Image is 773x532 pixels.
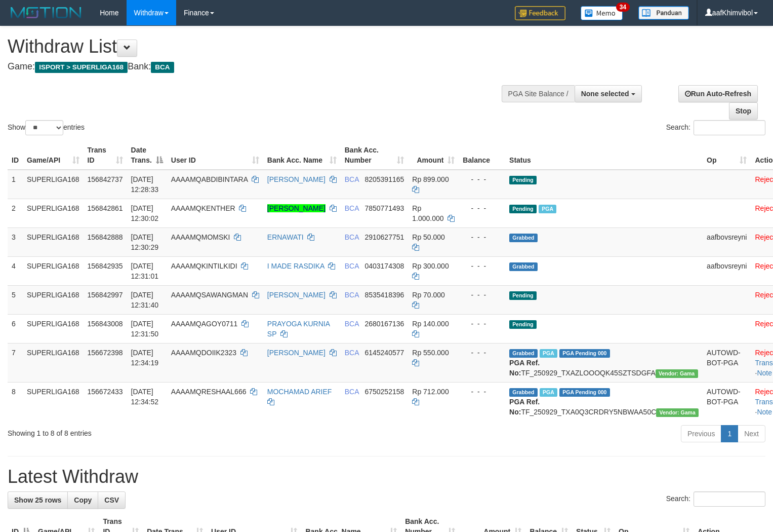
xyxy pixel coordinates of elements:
[345,349,359,357] span: BCA
[8,491,68,509] a: Show 25 rows
[703,227,751,256] td: aafbovsreyni
[88,320,123,328] span: 156843008
[88,388,123,396] span: 156672433
[131,262,159,280] span: [DATE] 12:31:01
[171,175,248,183] span: AAAAMQABDIBINTARA
[23,382,84,421] td: SUPERLIGA168
[67,491,98,509] a: Copy
[8,382,23,421] td: 8
[559,388,610,397] span: PGA Pending
[721,425,738,442] a: 1
[23,314,84,343] td: SUPERLIGA168
[131,233,159,251] span: [DATE] 12:30:29
[408,141,459,170] th: Amount: activate to sort column ascending
[364,204,404,212] span: Copy 7850771493 to clipboard
[678,85,758,102] a: Run Auto-Refresh
[171,349,236,357] span: AAAAMQDOIIK2323
[502,85,575,102] div: PGA Site Balance /
[267,388,332,396] a: MOCHAMAD ARIEF
[345,262,359,270] span: BCA
[8,62,505,72] h4: Game: Bank:
[171,233,230,241] span: AAAAMQMOMSKI
[364,388,404,396] span: Copy 6750252158 to clipboard
[666,491,765,507] label: Search:
[345,320,359,328] span: BCA
[84,141,127,170] th: Trans ID: activate to sort column ascending
[167,141,263,170] th: User ID: activate to sort column ascending
[509,262,538,271] span: Grabbed
[539,205,556,213] span: Marked by aafchhiseyha
[703,382,751,421] td: AUTOWD-BOT-PGA
[694,491,765,507] input: Search:
[23,170,84,199] td: SUPERLIGA168
[8,256,23,285] td: 4
[345,233,359,241] span: BCA
[131,388,159,406] span: [DATE] 12:34:52
[8,314,23,343] td: 6
[364,320,404,328] span: Copy 2680167136 to clipboard
[23,199,84,227] td: SUPERLIGA168
[757,369,772,377] a: Note
[23,343,84,382] td: SUPERLIGA168
[463,387,501,397] div: - - -
[581,6,623,20] img: Button%20Memo.svg
[509,176,537,184] span: Pending
[8,467,765,487] h1: Latest Withdraw
[581,90,629,98] span: None selected
[509,320,537,329] span: Pending
[412,320,449,328] span: Rp 140.000
[509,349,538,358] span: Grabbed
[74,496,92,504] span: Copy
[666,120,765,135] label: Search:
[131,291,159,309] span: [DATE] 12:31:40
[463,319,501,329] div: - - -
[703,343,751,382] td: AUTOWD-BOT-PGA
[505,141,703,170] th: Status
[23,285,84,314] td: SUPERLIGA168
[341,141,409,170] th: Bank Acc. Number: activate to sort column ascending
[171,291,248,299] span: AAAAMQSAWANGMAN
[412,233,445,241] span: Rp 50.000
[412,175,449,183] span: Rp 899.000
[8,170,23,199] td: 1
[703,256,751,285] td: aafbovsreyni
[345,175,359,183] span: BCA
[8,343,23,382] td: 7
[463,290,501,300] div: - - -
[88,291,123,299] span: 156842997
[88,204,123,212] span: 156842861
[8,141,23,170] th: ID
[345,204,359,212] span: BCA
[8,199,23,227] td: 2
[412,204,443,222] span: Rp 1.000.000
[8,285,23,314] td: 5
[267,320,330,338] a: PRAYOGA KURNIA SP
[509,388,538,397] span: Grabbed
[23,256,84,285] td: SUPERLIGA168
[131,175,159,194] span: [DATE] 12:28:33
[151,62,174,73] span: BCA
[463,261,501,271] div: - - -
[681,425,721,442] a: Previous
[171,320,238,328] span: AAAAMQAGOY0711
[540,349,557,358] span: Marked by aafsoycanthlai
[575,85,642,102] button: None selected
[23,141,84,170] th: Game/API: activate to sort column ascending
[412,291,445,299] span: Rp 70.000
[267,204,326,212] a: [PERSON_NAME]
[131,320,159,338] span: [DATE] 12:31:50
[8,227,23,256] td: 3
[757,408,772,416] a: Note
[459,141,505,170] th: Balance
[14,496,61,504] span: Show 25 rows
[505,343,703,382] td: TF_250929_TXAZLOOOQK45SZTSDGFA
[559,349,610,358] span: PGA Pending
[463,348,501,358] div: - - -
[8,424,314,438] div: Showing 1 to 8 of 8 entries
[171,204,235,212] span: AAAAMQKENTHER
[263,141,341,170] th: Bank Acc. Name: activate to sort column ascending
[104,496,119,504] span: CSV
[412,262,449,270] span: Rp 300.000
[267,291,326,299] a: [PERSON_NAME]
[131,349,159,367] span: [DATE] 12:34:19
